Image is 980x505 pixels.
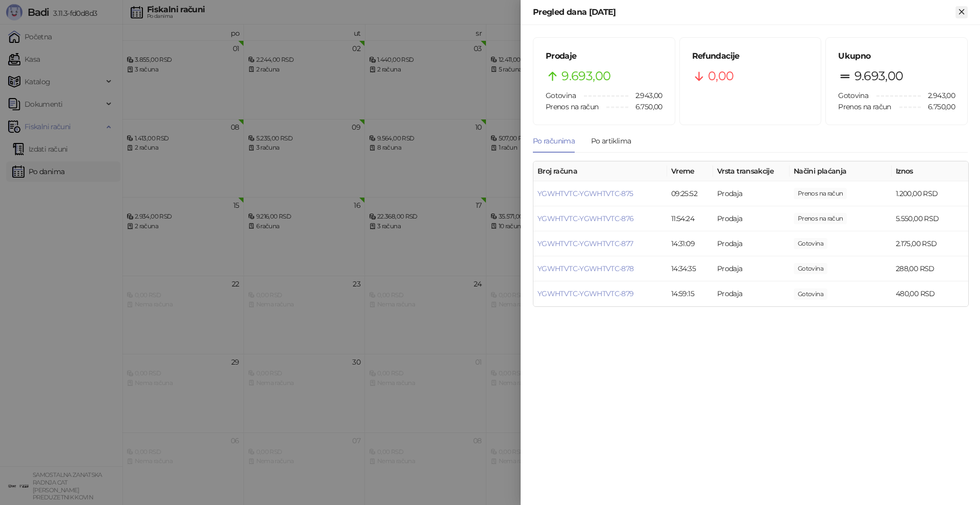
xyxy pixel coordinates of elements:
[713,281,790,306] td: Prodaja
[854,66,903,86] span: 9.693,00
[713,181,790,206] td: Prodaja
[537,289,634,298] a: YGWHTVTC-YGWHTVTC-879
[838,102,891,111] span: Prenos na račun
[667,181,713,206] td: 09:25:52
[794,263,827,274] span: 288,00
[537,214,634,223] a: YGWHTVTC-YGWHTVTC-876
[533,6,955,18] div: Pregled dana [DATE]
[667,256,713,281] td: 14:34:35
[546,102,598,111] span: Prenos na račun
[713,256,790,281] td: Prodaja
[667,206,713,231] td: 11:54:24
[892,161,968,181] th: Iznos
[794,238,827,249] span: 2.175,00
[537,189,633,198] a: YGWHTVTC-YGWHTVTC-875
[713,231,790,256] td: Prodaja
[667,161,713,181] th: Vreme
[591,135,631,147] div: Po artiklima
[628,101,663,112] span: 6.750,00
[537,264,634,273] a: YGWHTVTC-YGWHTVTC-878
[892,281,968,306] td: 480,00 RSD
[533,135,575,147] div: Po računima
[692,50,809,62] h5: Refundacije
[794,213,847,224] span: 5.550,00
[838,91,868,100] span: Gotovina
[794,288,827,300] span: 480,00
[667,231,713,256] td: 14:31:09
[713,161,790,181] th: Vrsta transakcije
[708,66,733,86] span: 0,00
[921,101,955,112] span: 6.750,00
[713,206,790,231] td: Prodaja
[955,6,968,18] button: Zatvori
[921,90,955,101] span: 2.943,00
[628,90,663,101] span: 2.943,00
[794,188,847,199] span: 1.200,00
[546,91,576,100] span: Gotovina
[533,161,667,181] th: Broj računa
[546,50,663,62] h5: Prodaje
[838,50,955,62] h5: Ukupno
[892,206,968,231] td: 5.550,00 RSD
[892,181,968,206] td: 1.200,00 RSD
[667,281,713,306] td: 14:59:15
[537,239,633,248] a: YGWHTVTC-YGWHTVTC-877
[790,161,892,181] th: Načini plaćanja
[561,66,610,86] span: 9.693,00
[892,256,968,281] td: 288,00 RSD
[892,231,968,256] td: 2.175,00 RSD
